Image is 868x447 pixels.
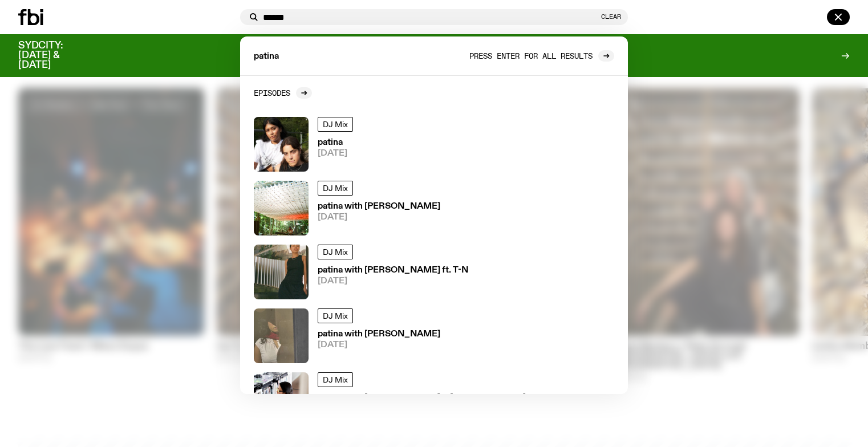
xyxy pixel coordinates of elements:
[469,50,614,62] a: Press enter for all results
[469,51,593,60] span: Press enter for all results
[249,176,619,240] a: DJ Mixpatina with [PERSON_NAME][DATE]
[249,368,619,432] a: DJ Mixpatina with [PERSON_NAME] & [PERSON_NAME][DATE]
[318,213,440,222] span: [DATE]
[318,139,356,147] h3: patina
[249,304,619,368] a: DJ Mixpatina with [PERSON_NAME][DATE]
[254,88,290,97] h2: Episodes
[249,112,619,176] a: DJ Mixpatina[DATE]
[318,341,440,350] span: [DATE]
[18,41,91,70] h3: SYDCITY: [DATE] & [DATE]
[318,277,468,286] span: [DATE]
[254,87,312,99] a: Episodes
[601,14,621,20] button: Clear
[254,52,279,61] span: patina
[318,266,468,275] h3: patina with [PERSON_NAME] ft. T-N
[249,240,619,304] a: DJ Mixpatina with [PERSON_NAME] ft. T-N[DATE]
[318,394,526,403] h3: patina with [PERSON_NAME] & [PERSON_NAME]
[318,330,440,339] h3: patina with [PERSON_NAME]
[318,202,440,211] h3: patina with [PERSON_NAME]
[318,149,356,158] span: [DATE]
